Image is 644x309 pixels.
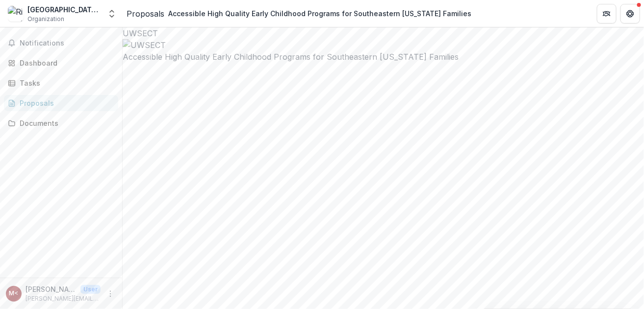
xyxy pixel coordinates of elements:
[4,55,118,71] a: Dashboard
[20,118,110,128] div: Documents
[20,98,110,108] div: Proposals
[123,39,644,51] img: UWSECT
[26,284,77,294] p: [PERSON_NAME] <[PERSON_NAME][EMAIL_ADDRESS][PERSON_NAME][DOMAIN_NAME]>
[123,51,644,63] h2: Accessible High Quality Early Childhood Programs for Southeastern [US_STATE] Families
[597,4,617,24] button: Partners
[4,95,118,111] a: Proposals
[80,285,101,294] p: User
[127,8,164,20] a: Proposals
[20,78,110,88] div: Tasks
[20,58,110,68] div: Dashboard
[620,4,640,24] button: Get Help
[4,75,118,91] a: Tasks
[104,288,116,300] button: More
[105,4,119,24] button: Open entity switcher
[127,6,475,21] nav: breadcrumb
[27,15,64,24] span: Organization
[4,115,118,131] a: Documents
[123,27,644,39] div: UWSECT
[8,6,24,22] img: Riverfront Children's Center, Inc.
[4,35,118,51] button: Notifications
[168,8,471,19] div: Accessible High Quality Early Childhood Programs for Southeastern [US_STATE] Families
[27,4,101,15] div: [GEOGRAPHIC_DATA], Inc.
[26,294,101,303] p: [PERSON_NAME][EMAIL_ADDRESS][PERSON_NAME][DOMAIN_NAME]
[9,290,19,297] div: Michele Deane <michele.deane@riverfrontchildren.org>
[20,39,114,48] span: Notifications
